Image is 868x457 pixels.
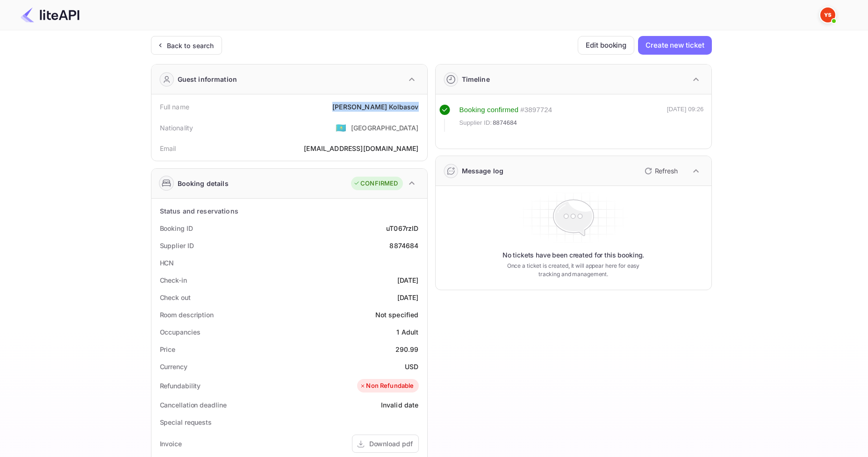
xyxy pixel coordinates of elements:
div: [DATE] [397,275,419,285]
div: [GEOGRAPHIC_DATA] [351,123,419,133]
div: [EMAIL_ADDRESS][DOMAIN_NAME] [304,143,418,153]
div: CONFIRMED [353,179,398,188]
p: Refresh [655,166,678,176]
button: Refresh [639,164,681,179]
div: 290.99 [395,344,419,354]
div: Nationality [160,123,194,133]
div: Check out [160,293,191,302]
div: [DATE] [397,293,419,302]
div: [DATE] 09:26 [667,105,704,132]
span: Supplier ID: [459,118,492,128]
div: Full name [160,102,189,112]
div: uT067rzID [386,223,418,233]
div: Price [160,344,176,354]
div: Status and reservations [160,206,238,216]
div: Refundability [160,381,201,391]
p: Once a ticket is created, it will appear here for easy tracking and management. [500,262,647,278]
div: USD [405,362,418,371]
div: Booking confirmed [459,105,519,115]
div: Not specified [375,310,419,320]
div: 8874684 [389,241,418,250]
button: Edit booking [578,36,634,55]
div: 1 Adult [396,327,418,337]
div: HCN [160,258,174,268]
span: 8874684 [493,118,517,128]
div: # 3897724 [520,105,552,115]
img: LiteAPI Logo [21,7,79,22]
div: Currency [160,362,187,371]
div: Guest information [178,74,237,84]
button: Create new ticket [638,36,711,55]
div: Download pdf [369,439,413,449]
p: No tickets have been created for this booking. [502,250,645,260]
div: Supplier ID [160,241,194,250]
div: Invalid date [381,400,419,410]
div: Occupancies [160,327,201,337]
div: Room description [160,310,214,320]
div: Email [160,143,176,153]
span: United States [336,119,346,136]
div: Cancellation deadline [160,400,227,410]
div: Non Refundable [359,381,414,391]
div: Timeline [462,74,490,84]
div: Booking ID [160,223,193,233]
div: Special requests [160,417,212,427]
div: Invoice [160,439,182,449]
div: Back to search [167,41,214,50]
div: Booking details [178,179,229,188]
img: Yandex Support [820,7,835,22]
div: Message log [462,166,504,176]
div: [PERSON_NAME] Kolbasov [332,102,418,112]
div: Check-in [160,275,187,285]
